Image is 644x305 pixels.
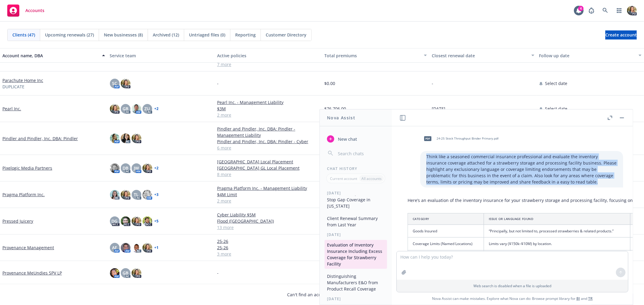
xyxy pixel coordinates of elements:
span: New chat [337,136,357,142]
div: pdf24-25 Stock Throughput Binder Primary.pdf [420,131,500,146]
img: photo [143,243,152,253]
a: TR [588,296,593,301]
span: Clients (47) [12,32,35,38]
p: All accounts [361,176,382,181]
p: Think like a seasoned commercial insurance professional and evaluate the inventory insurance cove... [426,153,617,185]
span: Untriaged files (0) [189,32,225,38]
a: 13 more [217,224,320,231]
a: + 2 [155,166,159,170]
a: Cyber Liability $5M [217,212,320,218]
a: + 1 [155,246,159,250]
td: Unnamed Locations [408,250,484,263]
span: Nova Assist can make mistakes. Explore what Nova can do: Browse prompt library for and [394,292,630,305]
button: Client Renewal Summary from Last Year [325,213,387,230]
span: Archived (12) [153,32,179,38]
a: Report a Bug [585,5,598,17]
img: photo [143,216,152,226]
a: Pearl Inc. - Management Liability [217,99,320,105]
a: BI [576,296,580,301]
img: photo [121,134,130,143]
button: Distinguishing Manufacturers E&O from Product Recall Coverage [325,271,387,294]
a: Flood ([GEOGRAPHIC_DATA]) [217,218,320,224]
span: Upcoming renewals (27) [45,32,94,38]
div: Service team [110,52,213,59]
button: Workers' Compensation and Stop Gap Coverage in [US_STATE] [325,188,387,211]
a: Provenance Management [2,244,54,251]
img: photo [143,163,152,173]
span: JW [134,165,139,171]
img: photo [110,163,120,173]
span: Can't find an account? [287,291,357,298]
div: Active policies [217,52,320,59]
a: Provenance MeUndies SPV LP [2,270,62,276]
div: Follow up date [539,52,635,59]
th: Issue or Language Found [484,213,630,225]
button: Evaluation of Inventory Insurance Including Excess Coverage for Strawberry Facility [325,240,387,269]
span: Accounts [25,8,44,13]
img: photo [132,243,141,253]
a: + 3 [155,193,159,197]
img: photo [110,268,120,278]
a: Pindler and Pindler, Inc. DBA: Pindler [2,135,78,142]
span: - [432,80,433,86]
th: Category [408,213,484,225]
div: [DATE] [320,232,392,237]
img: photo [132,134,141,143]
a: Accounts [5,2,47,19]
a: Pressed Juicery [2,218,33,224]
a: $4M Limit [217,191,320,198]
div: Total premiums [325,52,421,59]
span: Create account [605,29,637,41]
button: Service team [107,48,215,63]
a: Pragma Platform Inc. - Management Liability [217,185,320,191]
span: Select date [545,105,568,112]
td: Limits vary ($150k–$10M) by location. [484,237,630,250]
a: Switch app [613,5,625,17]
a: Search [599,5,611,17]
a: Pindler and Pindler, Inc. DBA: Pindler - Management Liability [217,126,320,138]
span: DUPLICATE [2,83,24,90]
img: photo [121,190,130,200]
img: photo [121,79,130,88]
div: Chat History [320,166,392,171]
a: [GEOGRAPHIC_DATA] Local Placement [217,159,320,165]
button: Total premiums [322,48,430,63]
span: $0.00 [325,80,335,86]
span: SC [112,80,117,86]
a: Parachute Home Inc [2,77,43,83]
a: 3 more [217,251,320,257]
img: photo [143,190,152,200]
img: photo [110,104,120,114]
a: 8 more [217,171,320,178]
span: Reporting [235,32,256,38]
button: Active policies [215,48,322,63]
td: Goods Insured [408,225,484,237]
a: 7 more [217,61,320,68]
td: “Principally, but not limited to, processed strawberries & related products.” [484,225,630,237]
a: 2 more [217,112,320,118]
img: photo [110,190,120,200]
a: + 5 [155,219,159,223]
input: Search chats [337,149,385,158]
div: Account name, DBA [2,52,98,59]
a: + 2 [155,107,159,111]
a: Pixelogic Media Partners [2,165,52,171]
a: Pragma Platform Inc. [2,191,45,198]
p: Web search is disabled when a file is uploaded [400,283,624,288]
span: pdf [424,136,431,141]
span: New businesses (8) [104,32,143,38]
a: [GEOGRAPHIC_DATA] GL Local Placement [217,165,320,171]
span: 24-25 Stock Throughput Binder Primary.pdf [437,137,498,140]
td: Coverage Limits (Named Locations) [408,237,484,250]
div: [DATE] [320,296,392,301]
a: 25-26 [217,238,320,244]
span: TL [134,191,139,198]
span: DG [112,218,118,224]
a: 2 more [217,198,320,204]
h1: Nova Assist [327,115,355,121]
button: Closest renewal date [429,48,537,63]
img: photo [627,6,637,15]
a: 6 more [217,145,320,151]
span: Customer Directory [266,32,306,38]
div: Closest renewal date [432,52,528,59]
